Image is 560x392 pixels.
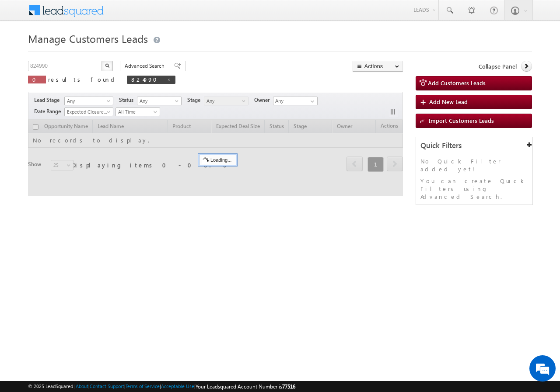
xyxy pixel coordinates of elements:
span: Date Range [34,108,64,115]
span: Any [137,97,179,105]
a: Terms of Service [126,383,160,389]
span: Expected Closure Date [65,108,110,116]
span: Manage Customers Leads [28,31,148,45]
span: Status [119,96,137,104]
span: Any [204,97,246,105]
span: Lead Stage [34,96,63,104]
span: Add New Lead [429,98,468,105]
span: Any [65,97,110,105]
p: You can create Quick Filters using Advanced Search. [420,177,528,201]
div: Loading... [199,155,236,165]
div: Quick Filters [416,137,532,154]
a: Acceptable Use [161,383,194,389]
input: Type to Search [273,97,318,105]
span: Add Customers Leads [428,79,486,87]
span: Advanced Search [125,62,167,70]
span: Owner [254,96,273,104]
span: results found [48,76,118,83]
p: No Quick Filter added yet! [420,157,528,173]
span: © 2025 LeadSquared | | | | | [28,382,295,391]
a: Contact Support [90,383,124,389]
a: Any [137,97,182,105]
img: Search [105,63,109,68]
span: All Time [116,108,157,116]
button: Actions [353,61,403,72]
span: Your Leadsquared Account Number is [196,383,295,390]
span: 0 [32,76,42,83]
span: Collapse Panel [479,62,517,70]
a: Show All Items [306,97,317,106]
a: Any [204,97,248,105]
a: Any [64,97,113,105]
a: Expected Closure Date [64,108,113,116]
span: 77516 [282,383,295,390]
span: 824990 [131,76,162,83]
a: All Time [115,108,160,116]
span: Import Customers Leads [429,117,494,124]
a: About [76,383,88,389]
span: Stage [187,96,204,104]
